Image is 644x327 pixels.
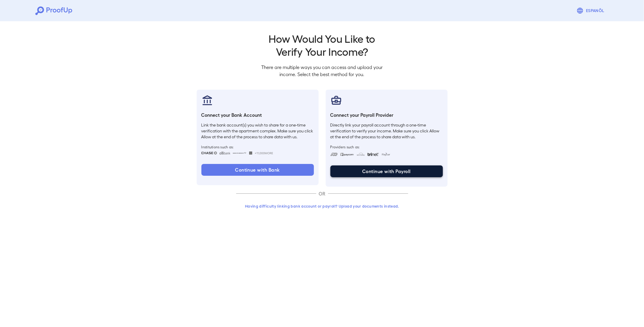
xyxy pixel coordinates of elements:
img: adp.svg [330,153,338,156]
span: Institutions such as: [201,144,314,149]
button: Continue with Bank [201,164,314,176]
p: Directly link your payroll account through a one-time verification to verify your income. Make su... [330,122,443,140]
button: Having difficulty linking bank account or payroll? Upload your documents instead. [236,201,408,211]
button: Continue with Payroll [330,165,443,177]
img: payrollProvider.svg [330,94,342,106]
img: wellsfargo.svg [249,152,252,155]
p: Link the bank account(s) you wish to share for a one-time verification with the apartment complex... [201,122,314,140]
p: There are multiple ways you can access and upload your income. Select the best method for you. [257,64,388,78]
h6: Connect your Bank Account [201,111,314,119]
h6: Connect your Payroll Provider [330,111,443,119]
img: chase.svg [201,152,217,155]
p: OR [316,190,328,197]
h2: How Would You Like to Verify Your Income? [257,32,388,58]
img: workday.svg [357,153,365,156]
img: trinet.svg [367,153,379,156]
img: paycon.svg [381,153,390,156]
span: +11,000 More [255,151,273,155]
img: paycom.svg [340,153,354,156]
button: Espanõl [574,5,609,17]
img: bankOfAmerica.svg [233,152,247,155]
span: Providers such as: [330,144,443,149]
img: citibank.svg [219,152,231,155]
img: bankAccount.svg [201,94,213,106]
